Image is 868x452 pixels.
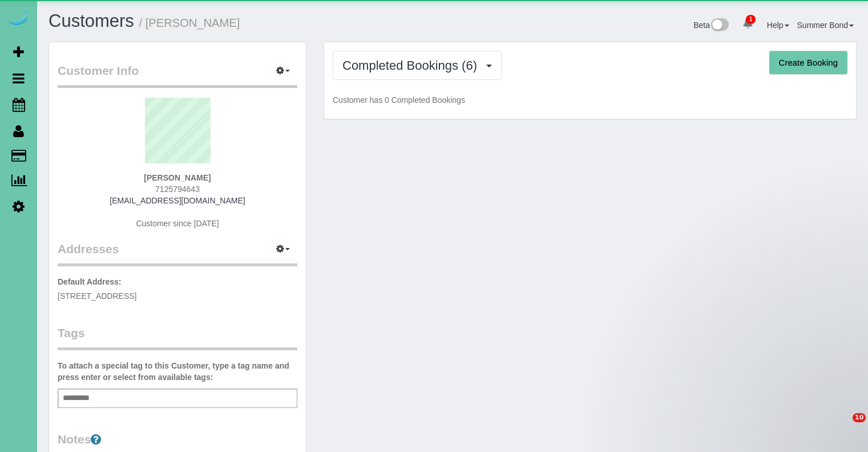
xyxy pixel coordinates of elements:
span: [STREET_ADDRESS] [58,291,136,301]
button: Completed Bookings (6) [333,51,502,80]
label: Default Address: [58,276,122,287]
a: Summer Bond [797,21,854,30]
a: [EMAIL_ADDRESS][DOMAIN_NAME] [110,196,245,205]
small: / [PERSON_NAME] [139,17,240,29]
span: 1 [746,15,756,24]
a: 1 [737,11,759,37]
label: To attach a special tag to this Customer, type a tag name and press enter or select from availabl... [58,360,297,383]
img: New interface [710,18,729,33]
img: Automaid Logo [7,11,30,27]
strong: [PERSON_NAME] [144,173,211,182]
a: Help [767,21,789,30]
p: Customer has 0 Completed Bookings [333,94,847,106]
a: Beta [693,21,729,30]
legend: Customer Info [58,62,297,88]
a: Customers [49,11,134,31]
legend: Tags [58,325,297,350]
span: 7125794643 [155,185,200,194]
span: 10 [853,413,866,422]
button: Create Booking [769,51,847,75]
span: Completed Bookings (6) [342,58,483,73]
iframe: Intercom live chat [829,413,857,441]
span: Customer since [DATE] [136,219,219,228]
